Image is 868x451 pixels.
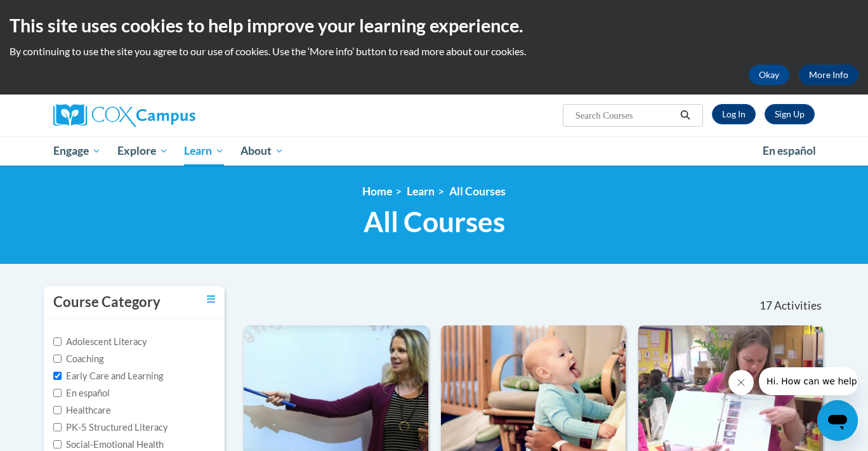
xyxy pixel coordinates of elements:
label: PK-5 Structured Literacy [53,421,168,435]
a: Learn [176,136,232,166]
a: All Courses [449,185,506,198]
h2: This site uses cookies to help improve your learning experience. [10,13,858,38]
a: Engage [45,136,109,166]
label: Healthcare [53,403,111,417]
iframe: Button to launch messaging window [817,400,858,441]
input: Checkbox for Options [53,337,62,346]
div: Main menu [34,136,834,166]
span: En español [763,144,816,157]
a: Cox Campus [53,104,294,127]
label: En español [53,386,110,400]
a: En español [754,138,824,164]
span: Engage [53,143,101,159]
span: 17 [760,299,772,313]
p: By continuing to use the site you agree to our use of cookies. Use the ‘More info’ button to read... [10,44,858,58]
h3: Course Category [53,292,161,312]
span: Explore [117,143,168,159]
a: Register [765,104,815,124]
input: Search Courses [574,108,676,123]
a: More Info [799,65,858,85]
span: Learn [184,143,224,159]
a: Home [362,185,392,198]
span: Activities [774,299,822,313]
iframe: Close message [728,370,754,395]
label: Early Care and Learning [53,369,163,383]
a: Explore [109,136,176,166]
label: Coaching [53,352,103,366]
span: All Courses [364,205,505,239]
img: Cox Campus [53,104,195,127]
a: Learn [407,185,435,198]
button: Okay [749,65,789,85]
input: Checkbox for Options [53,440,62,448]
a: About [232,136,292,166]
a: Toggle collapse [207,292,215,306]
input: Checkbox for Options [53,406,62,414]
input: Checkbox for Options [53,372,62,380]
span: About [240,143,284,159]
iframe: Message from company [759,367,858,395]
button: Search [676,108,695,123]
label: Adolescent Literacy [53,335,147,349]
input: Checkbox for Options [53,355,62,363]
a: Log In [712,104,756,124]
input: Checkbox for Options [53,389,62,397]
span: Hi. How can we help? [8,9,103,19]
input: Checkbox for Options [53,423,62,431]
